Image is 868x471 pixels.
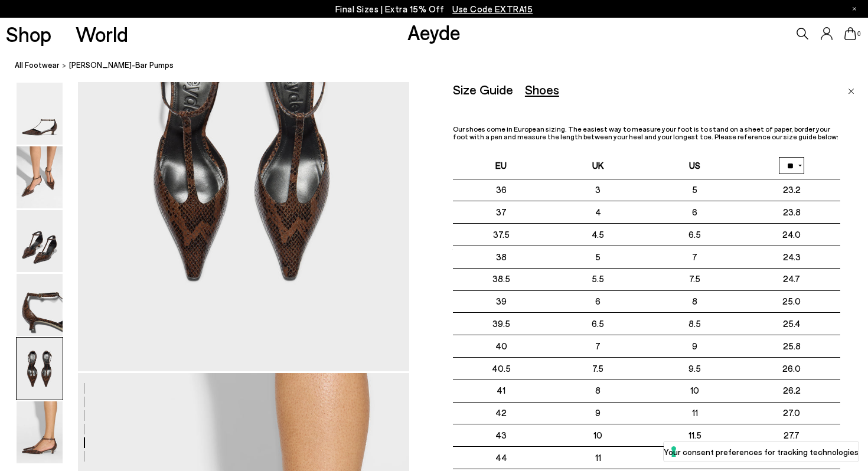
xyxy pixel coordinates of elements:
img: Liz T-Bar Pumps - Image 6 [17,401,63,463]
td: 5 [647,179,743,201]
td: 23.2 [743,179,840,201]
td: 5 [550,246,647,268]
td: 39 [453,290,550,313]
td: 38.5 [453,268,550,290]
td: 3 [550,179,647,201]
td: 37 [453,201,550,224]
th: US [647,152,743,179]
td: 26.2 [743,380,840,402]
td: 8 [647,290,743,313]
td: 36 [453,179,550,201]
img: Liz T-Bar Pumps - Image 1 [17,83,63,145]
td: 7 [550,335,647,358]
td: 37.5 [453,224,550,246]
td: 43 [453,424,550,447]
a: Aeyde [407,19,461,44]
td: 25.4 [743,313,840,335]
td: 11 [550,447,647,469]
a: World [76,24,128,44]
td: 41 [453,380,550,402]
td: 8.5 [647,313,743,335]
td: 40 [453,335,550,358]
label: Your consent preferences for tracking technologies [664,446,859,458]
nav: breadcrumb [15,50,868,82]
div: Shoes [525,82,559,97]
td: 7.5 [550,357,647,380]
td: 42 [453,402,550,424]
td: 7.5 [647,268,743,290]
td: 27.0 [743,402,840,424]
span: 0 [856,31,862,37]
td: 6 [647,201,743,224]
a: All Footwear [15,59,60,71]
td: 26.0 [743,357,840,380]
img: Liz T-Bar Pumps - Image 3 [17,210,63,272]
td: 6.5 [550,313,647,335]
span: [PERSON_NAME]-Bar Pumps [69,59,174,71]
td: 4.5 [550,224,647,246]
td: 9 [550,402,647,424]
a: Shop [6,24,51,44]
img: Liz T-Bar Pumps - Image 2 [17,146,63,208]
td: 8 [550,380,647,402]
p: Final Sizes | Extra 15% Off [335,2,533,17]
span: Navigate to /collections/ss25-final-sizes [452,4,533,14]
td: 23.8 [743,201,840,224]
td: 39.5 [453,313,550,335]
td: 9 [647,335,743,358]
td: 6.5 [647,224,743,246]
img: Liz T-Bar Pumps - Image 5 [17,338,63,400]
td: 10 [550,424,647,447]
p: Our shoes come in European sizing. The easiest way to measure your foot is to stand on a sheet of... [453,125,840,140]
td: 7 [647,246,743,268]
td: 4 [550,201,647,224]
td: 9.5 [647,357,743,380]
td: 11.5 [647,424,743,447]
td: 6 [550,290,647,313]
img: Liz T-Bar Pumps - Image 4 [17,274,63,336]
button: Your consent preferences for tracking technologies [664,441,859,462]
td: 38 [453,246,550,268]
td: 12 [647,447,743,469]
td: 24.0 [743,224,840,246]
td: 25.8 [743,335,840,358]
td: 44 [453,447,550,469]
td: 24.3 [743,246,840,268]
td: 11 [647,402,743,424]
th: UK [550,152,647,179]
td: 10 [647,380,743,402]
a: 0 [844,27,856,40]
td: 24.7 [743,268,840,290]
th: EU [453,152,550,179]
div: Size Guide [453,82,513,97]
td: 40.5 [453,357,550,380]
td: 27.7 [743,424,840,447]
td: 5.5 [550,268,647,290]
td: 25.0 [743,290,840,313]
a: Close [848,82,854,96]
